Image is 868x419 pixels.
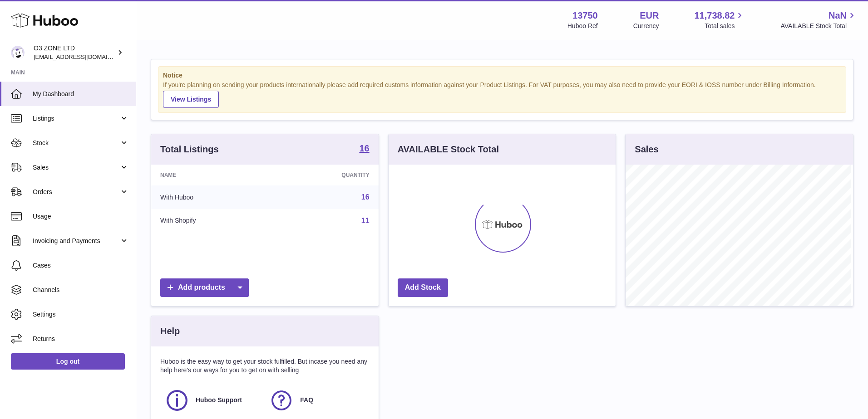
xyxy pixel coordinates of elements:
span: Channels [33,286,129,294]
div: O3 ZONE LTD [34,44,115,61]
a: Add products [160,278,249,297]
h3: Total Listings [160,143,219,156]
span: Returns [33,335,129,343]
div: If you're planning on sending your products internationally please add required customs informati... [163,81,841,108]
span: Invoicing and Payments [33,237,119,245]
span: Cases [33,261,129,270]
td: With Huboo [151,185,274,209]
strong: 16 [359,144,369,153]
a: 16 [361,193,370,201]
strong: Notice [163,71,841,80]
span: [EMAIL_ADDRESS][DOMAIN_NAME] [34,53,133,60]
h3: Sales [635,143,658,156]
a: Huboo Support [165,388,260,413]
span: Huboo Support [196,396,242,404]
span: Usage [33,212,129,221]
strong: EUR [640,10,659,22]
th: Quantity [274,165,379,185]
span: 11,738.82 [694,10,735,22]
span: Stock [33,139,119,147]
a: 11,738.82 Total sales [694,10,745,30]
a: Log out [11,353,125,370]
a: FAQ [269,388,365,413]
td: With Shopify [151,209,274,233]
a: NaN AVAILABLE Stock Total [780,10,857,30]
a: 16 [359,144,369,155]
span: AVAILABLE Stock Total [780,22,857,30]
h3: Help [160,325,180,337]
span: FAQ [300,396,313,404]
span: Orders [33,188,119,196]
span: Sales [33,163,119,172]
a: View Listings [163,91,219,108]
div: Currency [633,22,659,30]
span: NaN [829,10,847,22]
a: Add Stock [398,278,448,297]
strong: 13750 [572,10,598,22]
h3: AVAILABLE Stock Total [398,143,499,156]
img: hello@o3zoneltd.co.uk [11,46,25,59]
span: Total sales [705,22,745,30]
th: Name [151,165,274,185]
span: Settings [33,310,129,319]
span: Listings [33,114,119,123]
div: Huboo Ref [567,22,598,30]
p: Huboo is the easy way to get your stock fulfilled. But incase you need any help here's our ways f... [160,357,370,375]
span: My Dashboard [33,90,129,98]
a: 11 [361,217,370,224]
